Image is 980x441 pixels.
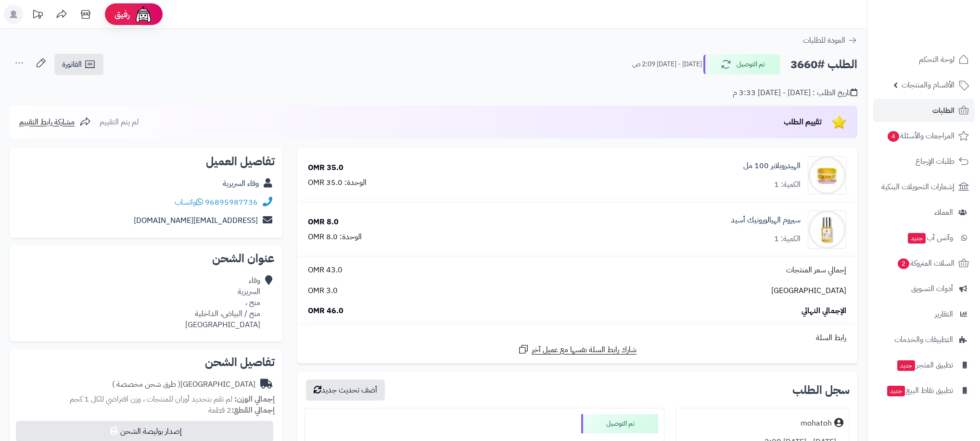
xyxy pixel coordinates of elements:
h3: سجل الطلب [792,384,850,396]
a: الهيدروبلابر 100 مل [743,160,801,171]
span: شارك رابط السلة نفسها مع عميل آخر [532,344,636,355]
h2: تفاصيل الشحن [17,356,275,368]
div: الكمية: 1 [774,233,801,245]
div: تاريخ الطلب : [DATE] - [DATE] 3:33 م [733,87,857,98]
small: 2 قطعة [208,404,275,416]
span: 46.0 OMR [308,306,344,317]
span: مشاركة رابط التقييم [19,116,75,128]
a: 96895987736 [205,196,258,208]
span: طلبات الإرجاع [916,155,955,168]
a: الفاتورة [54,54,103,75]
span: تطبيق المتجر [896,358,953,372]
span: العودة للطلبات [803,35,845,46]
span: 43.0 OMR [308,265,343,276]
span: الفاتورة [62,59,82,70]
div: رابط السلة [301,332,853,343]
div: الوحدة: 8.0 OMR [308,232,362,243]
span: إجمالي سعر المنتجات [786,265,846,276]
a: المراجعات والأسئلة4 [873,124,974,147]
button: تم التوصيل [703,54,780,74]
span: تطبيق نقاط البيع [886,384,953,397]
div: mohatoh [801,418,832,429]
div: وفاء السريرية منح ، منح / البياض، الداخلية [GEOGRAPHIC_DATA] [185,275,260,330]
a: إشعارات التحويلات البنكية [873,175,974,198]
span: ( طرق شحن مخصصة ) [112,379,180,390]
span: العملاء [934,206,953,219]
span: المراجعات والأسئلة [887,129,955,143]
img: logo-2.png [915,7,971,27]
a: سيروم الهيالورونيك أسيد [731,215,801,226]
a: واتساب [175,196,203,208]
span: الطلبات [932,104,955,117]
span: جديد [908,233,926,244]
a: لوحة التحكم [873,48,974,71]
a: تطبيق نقاط البيعجديد [873,379,974,402]
span: تقييم الطلب [784,116,822,128]
span: أدوات التسويق [911,282,953,295]
a: طلبات الإرجاع [873,150,974,173]
h2: تفاصيل العميل [17,156,275,167]
a: التطبيقات والخدمات [873,328,974,351]
a: تحديثات المنصة [25,5,50,26]
h2: عنوان الشحن [17,253,275,264]
span: الإجمالي النهائي [802,306,846,317]
span: 3.0 OMR [308,285,338,296]
span: الأقسام والمنتجات [902,78,955,92]
div: 35.0 OMR [308,162,344,173]
a: الطلبات [873,99,974,122]
strong: إجمالي الوزن: [234,393,275,405]
a: شارك رابط السلة نفسها مع عميل آخر [518,343,636,355]
span: لم تقم بتحديد أوزان للمنتجات ، وزن افتراضي للكل 1 كجم [70,393,232,405]
span: التطبيقات والخدمات [894,333,953,346]
a: العملاء [873,201,974,224]
img: 1739576658-cm5o7h3k200cz01n3d88igawy_HYDROBALAPER_w-90x90.jpg [808,156,846,195]
button: أضف تحديث جديد [306,380,385,401]
span: جديد [897,360,915,371]
span: رفيق [115,9,130,20]
span: وآتس آب [907,231,953,245]
small: [DATE] - [DATE] 2:09 ص [632,60,702,69]
a: تطبيق المتجرجديد [873,354,974,377]
span: [GEOGRAPHIC_DATA] [771,285,846,296]
a: العودة للطلبات [803,35,857,46]
div: الوحدة: 35.0 OMR [308,177,367,188]
a: السلات المتروكة2 [873,252,974,275]
div: 8.0 OMR [308,217,339,228]
a: أدوات التسويق [873,277,974,300]
img: 1739578643-cm516f0fm0mpe01kl9e8k1mvk_H_SEURM-09-90x90.jpg [808,210,846,249]
a: [EMAIL_ADDRESS][DOMAIN_NAME] [134,215,258,226]
span: السلات المتروكة [897,257,955,270]
img: ai-face.png [134,5,153,24]
h2: الطلب #3660 [790,55,857,74]
span: التقارير [935,307,953,321]
span: 2 [897,258,910,269]
a: وآتس آبجديد [873,226,974,249]
div: [GEOGRAPHIC_DATA] [112,379,255,390]
div: الكمية: 1 [774,179,801,190]
div: تم التوصيل [581,414,658,433]
span: لم يتم التقييم [100,116,139,128]
a: وفاء السريرية [223,178,259,189]
span: جديد [887,386,905,396]
span: 4 [887,131,900,142]
span: لوحة التحكم [919,53,955,66]
span: إشعارات التحويلات البنكية [881,180,955,194]
a: التقارير [873,303,974,326]
strong: إجمالي القطع: [231,404,275,416]
a: مشاركة رابط التقييم [19,116,91,128]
